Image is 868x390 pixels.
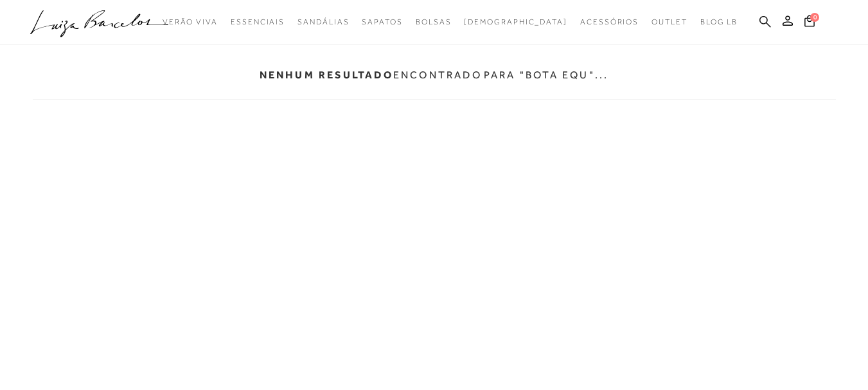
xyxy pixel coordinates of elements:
span: Outlet [651,17,687,26]
a: categoryNavScreenReaderText [297,10,349,34]
span: Acessórios [580,17,639,26]
span: 0 [810,13,819,22]
a: categoryNavScreenReaderText [651,10,687,34]
button: 0 [801,14,819,31]
span: Sapatos [362,17,402,26]
span: BLOG LB [700,17,738,26]
span: Essenciais [231,17,285,26]
a: categoryNavScreenReaderText [362,10,402,34]
p: para "bota equ"... [484,69,609,81]
a: categoryNavScreenReaderText [163,10,218,34]
span: Bolsas [416,17,452,26]
a: categoryNavScreenReaderText [580,10,639,34]
span: [DEMOGRAPHIC_DATA] [464,17,567,26]
a: categoryNavScreenReaderText [416,10,452,34]
b: Nenhum resultado [260,69,393,81]
a: noSubCategoriesText [464,10,567,34]
a: BLOG LB [700,10,738,34]
span: Sandálias [297,17,349,26]
span: Verão Viva [163,17,218,26]
a: categoryNavScreenReaderText [231,10,285,34]
p: encontrado [260,69,482,81]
